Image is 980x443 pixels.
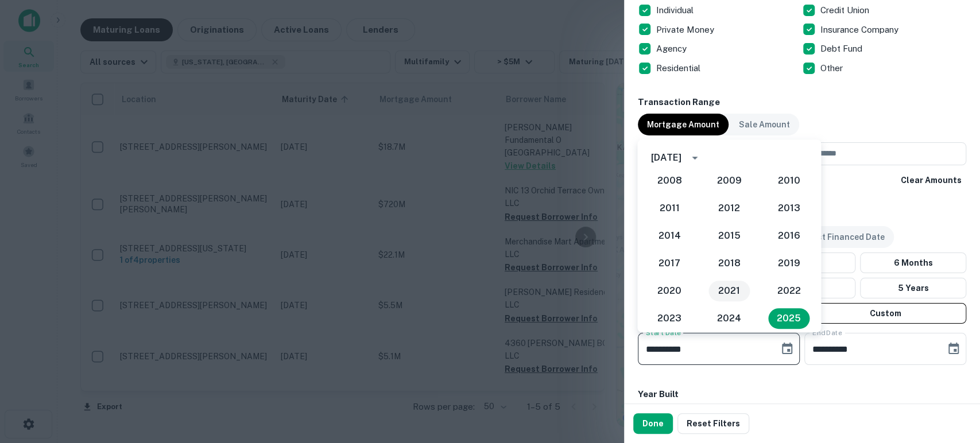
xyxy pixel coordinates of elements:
[820,3,871,17] p: Credit Union
[768,253,809,274] button: 2019
[768,226,809,246] button: 2016
[708,253,750,274] button: 2018
[812,328,842,337] label: End Date
[708,198,750,219] button: 2012
[860,278,966,298] button: 5 Years
[708,170,750,191] button: 2009
[656,23,716,37] p: Private Money
[649,281,690,301] button: 2020
[896,170,966,191] button: Clear Amounts
[656,61,703,75] p: Residential
[820,42,865,56] p: Debt Fund
[638,96,966,109] h6: Transaction Range
[649,170,690,191] button: 2008
[649,308,690,329] button: 2023
[633,413,673,434] button: Done
[649,226,690,246] button: 2014
[820,23,901,37] p: Insurance Company
[942,337,965,360] button: Choose date, selected date is Sep 30, 2025
[923,351,980,406] iframe: Chat Widget
[820,61,845,75] p: Other
[656,42,689,56] p: Agency
[685,148,704,168] button: year view is open, switch to calendar view
[860,252,966,273] button: 6 Months
[768,308,809,329] button: 2025
[708,226,750,246] button: 2015
[708,308,750,329] button: 2024
[646,328,681,337] label: Start Date
[677,413,749,434] button: Reset Filters
[649,253,690,274] button: 2017
[647,118,719,131] p: Mortgage Amount
[808,231,885,243] p: Last Financed Date
[804,303,966,324] button: Custom
[768,170,809,191] button: 2010
[768,281,809,301] button: 2022
[739,118,790,131] p: Sale Amount
[768,198,809,219] button: 2013
[649,198,690,219] button: 2011
[651,151,681,165] div: [DATE]
[708,281,750,301] button: 2021
[638,388,679,401] h6: Year Built
[656,3,696,17] p: Individual
[776,337,799,360] button: Choose date, selected date is Jun 2, 2025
